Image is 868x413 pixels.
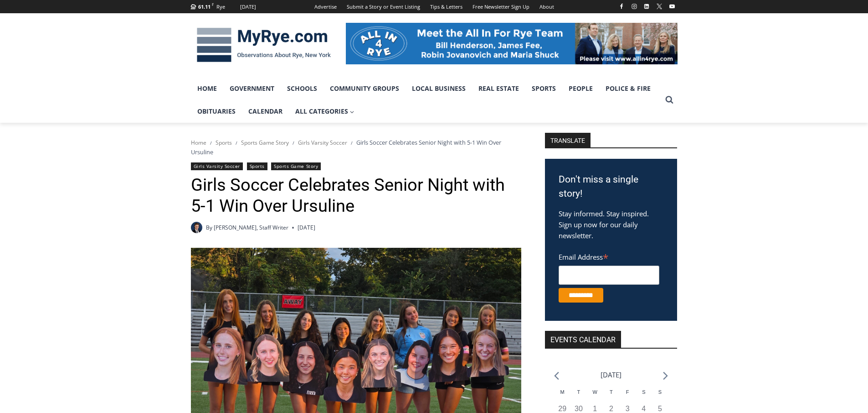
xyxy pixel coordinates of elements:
[562,77,599,100] a: People
[236,140,237,146] span: /
[346,23,678,64] img: All in for Rye
[661,92,678,108] button: View Search Form
[575,405,583,413] time: 30
[559,248,659,264] label: Email Address
[629,1,640,12] a: Instagram
[281,77,324,100] a: Schools
[293,140,294,146] span: /
[191,162,243,170] a: Girls Varsity Soccer
[191,100,242,123] a: Obituaries
[191,77,661,123] nav: Primary Navigation
[206,223,212,232] span: By
[652,388,668,403] div: Sunday
[609,405,613,413] time: 2
[667,1,678,12] a: YouTube
[559,208,663,241] p: Stay informed. Stay inspired. Sign up now for our daily newsletter.
[626,405,630,413] time: 3
[616,1,627,12] a: Facebook
[577,389,580,395] span: T
[641,1,652,12] a: Linkedin
[663,371,668,380] a: Next month
[601,369,621,381] li: [DATE]
[406,77,472,100] a: Local Business
[191,175,521,216] h1: Girls Soccer Celebrates Senior Night with 5-1 Win Over Ursuline
[191,222,202,233] a: Author image
[216,139,232,146] a: Sports
[636,388,652,403] div: Saturday
[191,21,337,69] img: MyRye.com
[558,405,566,413] time: 29
[658,405,662,413] time: 5
[191,222,202,233] img: Charlie Morris headshot PROFESSIONAL HEADSHOT
[191,138,501,156] span: Girls Soccer Celebrates Senior Night with 5-1 Win Over Ursuline
[295,106,354,116] span: All Categories
[324,77,406,100] a: Community Groups
[241,139,289,146] a: Sports Game Story
[191,138,521,157] nav: Breadcrumbs
[658,389,662,395] span: S
[619,388,636,403] div: Friday
[559,173,663,201] h3: Don't miss a single story!
[351,140,353,146] span: /
[593,405,597,413] time: 1
[545,331,621,348] h2: Events Calendar
[570,388,587,403] div: Tuesday
[210,140,212,146] span: /
[242,100,289,123] a: Calendar
[554,388,570,403] div: Monday
[599,77,657,100] a: Police & Fire
[214,224,288,231] a: [PERSON_NAME], Staff Writer
[642,405,646,413] time: 4
[626,389,629,395] span: F
[587,388,603,403] div: Wednesday
[525,77,562,100] a: Sports
[198,3,211,10] span: 61.11
[554,371,559,380] a: Previous month
[654,1,665,12] a: X
[240,3,256,11] div: [DATE]
[298,139,347,146] a: Girls Varsity Soccer
[610,389,613,395] span: T
[642,389,645,395] span: S
[603,388,620,403] div: Thursday
[191,139,206,146] a: Home
[289,100,361,123] a: All Categories
[247,162,267,170] a: Sports
[560,389,565,395] span: M
[271,162,321,170] a: Sports Game Story
[216,3,225,11] div: Rye
[592,389,597,395] span: W
[472,77,525,100] a: Real Estate
[298,223,315,232] time: [DATE]
[191,77,223,100] a: Home
[223,77,281,100] a: Government
[212,2,214,7] span: F
[545,133,591,147] strong: TRANSLATE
